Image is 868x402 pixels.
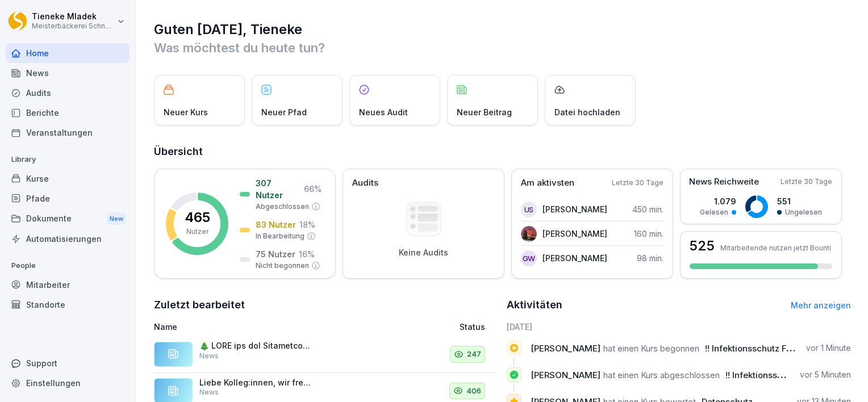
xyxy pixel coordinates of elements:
p: Neuer Kurs [164,106,208,118]
p: Nutzer [186,227,208,237]
div: New [107,212,126,225]
p: [PERSON_NAME] [542,252,607,264]
span: hat einen Kurs abgeschlossen [603,370,720,380]
p: Datei hochladen [554,106,620,118]
div: Dokumente [6,208,130,229]
img: br47agzvbvfyfdx7msxq45fa.png [521,226,537,242]
p: 307 Nutzer [256,177,301,201]
p: 247 [467,349,481,360]
a: Berichte [6,103,130,123]
a: Mehr anzeigen [791,300,851,310]
p: In Bearbeitung [256,231,304,241]
p: Liebe Kolleg:innen, wir freuen uns riesig: Unsere Produkte haben vom Deutschen Brotinstitut insge... [199,378,313,388]
p: Ungelesen [785,207,822,217]
p: News [199,387,219,397]
a: 🎄 LORE ips dol Sitametconsecte! 🎄 Adi Elitse doeiu tem inc Utl – etd mag aliquaen: Admin veni qui... [154,336,499,373]
div: US [521,202,537,217]
h1: Guten [DATE], Tieneke [154,20,851,39]
p: vor 1 Minute [806,342,851,354]
a: Veranstaltungen [6,123,130,143]
a: Home [6,43,130,63]
p: Audits [352,177,378,190]
p: Abgeschlossen [256,202,309,212]
p: 16 % [299,248,315,260]
p: Neuer Beitrag [457,106,512,118]
a: Kurse [6,169,130,189]
p: Neues Audit [359,106,408,118]
h6: [DATE] [507,321,852,333]
h2: Zuletzt bearbeitet [154,297,499,313]
p: News [199,351,219,361]
h2: Übersicht [154,144,851,160]
p: Gelesen [700,207,728,217]
p: 551 [777,195,822,207]
span: hat einen Kurs begonnen [603,343,699,354]
p: 18 % [299,219,315,231]
p: Am aktivsten [521,177,574,190]
p: Keine Audits [399,248,448,258]
p: 75 Nutzer [256,248,295,260]
p: Mitarbeitende nutzen jetzt Bounti [720,244,831,252]
p: 465 [185,211,210,224]
a: Pfade [6,189,130,208]
p: Neuer Pfad [261,106,307,118]
p: 98 min. [637,252,663,264]
h2: Aktivitäten [507,297,562,313]
p: News Reichweite [689,175,759,189]
p: Library [6,150,130,169]
p: Status [460,321,485,333]
a: Automatisierungen [6,229,130,249]
p: 160 min. [634,228,663,240]
p: Letzte 30 Tage [781,177,832,187]
p: Letzte 30 Tage [612,178,663,188]
a: DokumenteNew [6,208,130,229]
a: Einstellungen [6,373,130,393]
p: 406 [466,386,481,397]
p: [PERSON_NAME] [542,203,607,215]
p: Meisterbäckerei Schneckenburger [32,22,115,30]
p: Name [154,321,365,333]
a: Audits [6,83,130,103]
p: Was möchtest du heute tun? [154,39,851,57]
span: [PERSON_NAME] [531,343,600,354]
span: [PERSON_NAME] [531,370,600,380]
p: 450 min. [632,203,663,215]
p: 83 Nutzer [256,219,296,231]
p: 1.079 [700,195,736,207]
h3: 525 [690,239,715,253]
p: [PERSON_NAME] [542,228,607,240]
a: Mitarbeiter [6,275,130,295]
p: Tieneke Mladek [32,12,115,22]
p: 🎄 LORE ips dol Sitametconsecte! 🎄 Adi Elitse doeiu tem inc Utl – etd mag aliquaen: Admin veni qui... [199,341,313,351]
div: Support [6,353,130,373]
a: Standorte [6,295,130,315]
div: GW [521,250,537,266]
p: People [6,257,130,275]
p: vor 5 Minuten [800,369,851,380]
p: 66 % [304,183,322,195]
a: News [6,63,130,83]
p: Nicht begonnen [256,261,309,271]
